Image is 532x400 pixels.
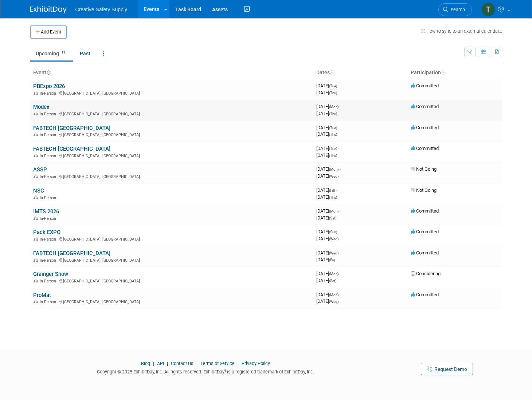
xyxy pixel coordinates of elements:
span: (Fri) [329,189,335,193]
span: In-Person [40,237,58,242]
div: [GEOGRAPHIC_DATA], [GEOGRAPHIC_DATA] [33,153,310,158]
span: - [338,146,339,151]
span: | [151,361,156,366]
span: (Sun) [329,230,337,234]
span: [DATE] [316,208,341,214]
div: [GEOGRAPHIC_DATA], [GEOGRAPHIC_DATA] [33,131,310,137]
span: Committed [411,208,439,214]
span: [DATE] [316,257,335,262]
a: Search [438,3,472,16]
span: (Thu) [329,195,337,199]
div: [GEOGRAPHIC_DATA], [GEOGRAPHIC_DATA] [33,90,310,96]
span: (Tue) [329,84,337,88]
img: In-Person Event [34,174,38,178]
span: Committed [411,250,439,256]
span: Not Going [411,166,437,172]
span: (Thu) [329,154,337,158]
a: FABTECH [GEOGRAPHIC_DATA] [33,125,110,131]
th: Event [30,67,313,79]
a: FABTECH [GEOGRAPHIC_DATA] [33,146,110,152]
a: PBExpo 2026 [33,83,65,90]
span: | [165,361,170,366]
span: [DATE] [316,131,337,137]
a: Pack EXPO [33,229,60,235]
span: Considering [411,271,441,276]
img: In-Person Event [34,279,38,282]
span: (Sat) [329,216,336,220]
span: - [338,125,339,130]
span: (Mon) [329,209,339,213]
a: Contact Us [171,361,193,366]
a: Request Demo [421,363,473,375]
img: In-Person Event [34,91,38,95]
span: [DATE] [316,215,336,221]
span: (Wed) [329,251,339,255]
span: Committed [411,104,439,109]
span: (Thu) [329,91,337,95]
a: How to sync to an external calendar... [421,28,502,34]
a: Blog [141,361,150,366]
span: (Mon) [329,293,339,297]
div: [GEOGRAPHIC_DATA], [GEOGRAPHIC_DATA] [33,298,310,304]
div: [GEOGRAPHIC_DATA], [GEOGRAPHIC_DATA] [33,278,310,284]
span: [DATE] [316,166,341,172]
span: - [340,250,341,256]
span: (Tue) [329,147,337,151]
a: Sort by Participation Type [441,70,445,75]
span: [DATE] [316,146,339,151]
a: IMTS 2026 [33,208,59,215]
a: ASSP [33,166,47,173]
img: ExhibitDay [30,6,67,13]
sup: ® [224,368,227,372]
span: (Thu) [329,112,337,116]
img: In-Person Event [34,195,38,199]
a: API [157,361,164,366]
span: In-Person [40,154,58,158]
span: [DATE] [316,187,337,193]
span: In-Person [40,132,58,137]
span: [DATE] [316,278,336,283]
div: [GEOGRAPHIC_DATA], [GEOGRAPHIC_DATA] [33,173,310,179]
span: [DATE] [316,104,341,109]
span: - [340,166,341,172]
span: [DATE] [316,229,339,234]
span: [DATE] [316,236,339,241]
span: - [338,83,339,88]
a: Modex [33,104,50,110]
span: Committed [411,146,439,151]
div: [GEOGRAPHIC_DATA], [GEOGRAPHIC_DATA] [33,236,310,242]
span: [DATE] [316,194,337,200]
img: In-Person Event [34,237,38,241]
span: In-Person [40,279,58,284]
span: Committed [411,292,439,297]
span: [DATE] [316,125,339,130]
span: [DATE] [316,271,341,276]
a: Upcoming11 [30,47,73,60]
span: Creative Safety Supply [75,7,127,12]
span: - [340,292,341,297]
span: (Mon) [329,272,339,276]
img: Thom Cheney [481,3,495,16]
div: [GEOGRAPHIC_DATA], [GEOGRAPHIC_DATA] [33,111,310,116]
span: (Wed) [329,300,339,304]
span: In-Person [40,195,58,200]
span: [DATE] [316,111,337,116]
span: Search [448,7,465,12]
span: - [340,104,341,109]
th: Dates [313,67,408,79]
span: [DATE] [316,173,339,179]
img: In-Person Event [34,154,38,157]
a: Terms of Service [200,361,235,366]
span: [DATE] [316,90,337,95]
a: FABTECH [GEOGRAPHIC_DATA] [33,250,110,257]
a: Grainger Show [33,271,68,277]
span: In-Person [40,91,58,96]
span: (Sat) [329,279,336,283]
span: In-Person [40,112,58,116]
a: NSC [33,187,44,194]
a: Past [74,47,96,60]
img: In-Person Event [34,216,38,220]
span: (Thu) [329,132,337,136]
th: Participation [408,67,502,79]
span: (Wed) [329,174,339,178]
